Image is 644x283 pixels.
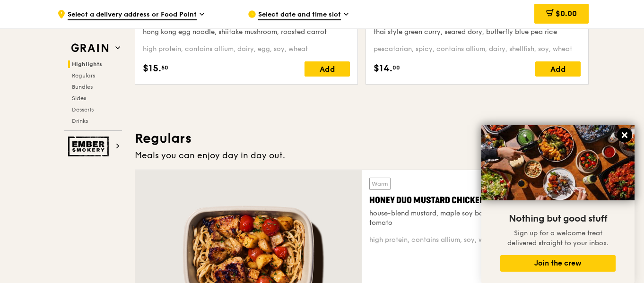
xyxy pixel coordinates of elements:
[374,44,581,54] div: pescatarian, spicy, contains allium, dairy, shellfish, soy, wheat
[72,118,88,124] span: Drinks
[481,125,635,200] img: DSC07876-Edit02-Large.jpeg
[143,44,350,54] div: high protein, contains allium, dairy, egg, soy, wheat
[535,61,581,77] div: Add
[509,213,607,224] span: Nothing but good stuff
[305,61,350,77] div: Add
[135,130,589,147] h3: Regulars
[374,61,392,76] span: $14.
[68,10,197,20] span: Select a delivery address or Food Point
[68,40,112,57] img: Grain web logo
[369,178,391,190] div: Warm
[72,61,102,68] span: Highlights
[143,61,161,76] span: $15.
[161,64,168,71] span: 50
[258,10,341,20] span: Select date and time slot
[369,209,581,228] div: house-blend mustard, maple soy baked potato, linguine, cherry tomato
[72,106,94,113] span: Desserts
[72,84,93,90] span: Bundles
[507,229,609,247] span: Sign up for a welcome treat delivered straight to your inbox.
[392,64,400,71] span: 00
[369,194,581,207] div: Honey Duo Mustard Chicken
[72,95,86,102] span: Sides
[135,149,589,162] div: Meals you can enjoy day in day out.
[72,72,95,79] span: Regulars
[369,235,581,245] div: high protein, contains allium, soy, wheat
[68,137,112,156] img: Ember Smokery web logo
[500,255,616,272] button: Join the crew
[143,27,350,37] div: hong kong egg noodle, shiitake mushroom, roasted carrot
[374,27,581,37] div: thai style green curry, seared dory, butterfly blue pea rice
[556,9,577,18] span: $0.00
[617,128,632,143] button: Close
